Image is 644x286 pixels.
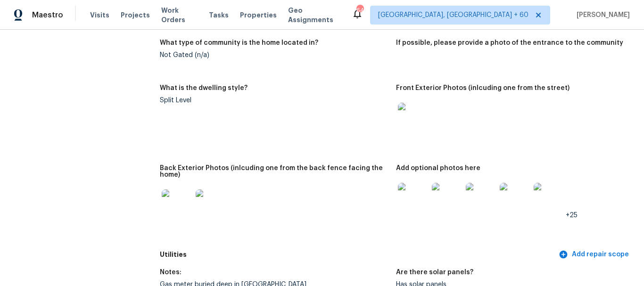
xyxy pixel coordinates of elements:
span: Tasks [209,12,229,18]
span: Geo Assignments [288,6,340,25]
h5: Are there solar panels? [396,269,473,276]
h5: Back Exterior Photos (inlcuding one from the back fence facing the home) [160,165,389,178]
button: Add repair scope [557,246,633,263]
h5: Notes: [160,269,182,276]
div: Not Gated (n/a) [160,52,389,58]
h5: Front Exterior Photos (inlcuding one from the street) [396,85,570,91]
div: 648 [356,6,363,15]
h5: Utilities [160,250,557,260]
h5: If possible, please provide a photo of the entrance to the community [396,40,623,46]
span: Properties [240,10,277,20]
span: Visits [90,10,109,20]
h5: Add optional photos here [396,165,480,172]
div: Split Level [160,97,389,104]
span: [GEOGRAPHIC_DATA], [GEOGRAPHIC_DATA] + 60 [378,10,528,20]
span: Maestro [32,10,63,20]
span: [PERSON_NAME] [573,10,630,20]
span: Add repair scope [561,249,629,261]
span: Work Orders [161,6,198,25]
h5: What type of community is the home located in? [160,40,318,46]
span: Projects [121,10,150,20]
span: +25 [566,212,578,219]
h5: What is the dwelling style? [160,85,248,91]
